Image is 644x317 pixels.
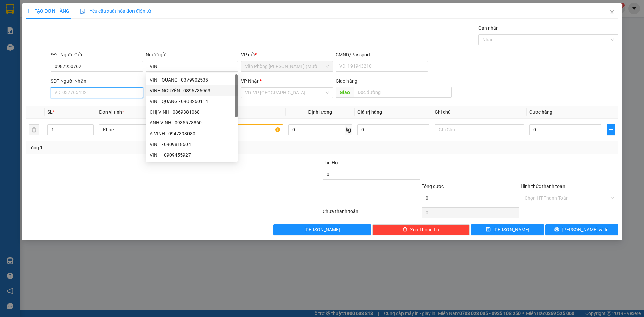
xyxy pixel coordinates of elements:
span: VP Nhận [241,78,260,84]
span: Văn Phòng Trần Phú (Mường Thanh) [245,61,329,71]
div: ANH VINH - 0935578860 [146,117,238,128]
button: [PERSON_NAME] [273,224,371,235]
div: VINH - 0909455927 [146,150,238,160]
div: ANH VINH - 0935578860 [150,119,234,126]
span: Xóa Thông tin [410,226,439,233]
div: VINH - 0909455927 [150,151,234,159]
span: Định lượng [308,109,332,115]
span: Giao hàng [336,78,357,84]
div: Người gửi [146,51,238,58]
span: [PERSON_NAME] [493,226,529,233]
div: VINH - 0909818604 [150,141,234,148]
div: VINH - 0909818604 [146,139,238,150]
input: Dọc đường [354,87,452,98]
div: SĐT Người Gửi [51,51,143,58]
span: Cước hàng [529,109,552,115]
button: save[PERSON_NAME] [471,224,544,235]
input: Ghi Chú [435,124,524,135]
div: A.VINH - 0947398080 [150,130,234,137]
th: Ghi chú [432,106,527,119]
span: Tổng cước [422,183,444,189]
label: Hình thức thanh toán [521,183,565,189]
span: Giá trị hàng [357,109,382,115]
div: SĐT Người Nhận [51,77,143,85]
span: TẠO ĐƠN HÀNG [26,8,69,14]
span: plus [607,127,615,133]
div: VINH QUANG - 0908260114 [150,98,234,105]
div: VINH QUANG - 0379902535 [150,76,234,84]
img: logo.jpg [8,8,42,42]
div: VINH QUANG - 0379902535 [146,74,238,85]
div: VINH QUANG - 0908260114 [146,96,238,107]
button: deleteXóa Thông tin [372,224,470,235]
input: 0 [357,124,429,135]
span: Khác [103,125,184,135]
li: (c) 2017 [56,32,92,40]
div: CMND/Passport [336,51,428,58]
img: logo.jpg [73,8,89,24]
span: printer [554,227,559,232]
button: delete [29,124,39,135]
span: SL [47,109,53,115]
div: CHỊ VINH - 0869381068 [146,107,238,117]
div: VINH NGUYỄN - 0896736963 [150,87,234,94]
span: kg [345,124,352,135]
button: printer[PERSON_NAME] và In [545,224,618,235]
span: plus [26,9,31,13]
b: [PERSON_NAME] [8,43,38,75]
span: Đơn vị tính [99,109,124,115]
button: plus [607,124,615,135]
div: VP gửi [241,51,333,58]
button: Close [603,3,622,22]
span: [PERSON_NAME] [304,226,340,233]
input: VD: Bàn, Ghế [194,124,283,135]
b: BIÊN NHẬN GỬI HÀNG [43,10,64,53]
div: Tổng: 1 [29,144,249,151]
span: Giao [336,87,354,98]
b: [DOMAIN_NAME] [56,25,92,31]
span: Thu Hộ [323,160,338,165]
div: CHỊ VINH - 0869381068 [150,108,234,116]
div: A.VINH - 0947398080 [146,128,238,139]
label: Gán nhãn [478,25,499,31]
img: icon [80,9,86,14]
span: save [486,227,491,232]
span: [PERSON_NAME] và In [562,226,609,233]
span: close [609,10,615,15]
div: Chưa thanh toán [322,208,421,219]
span: delete [402,227,407,232]
div: VINH NGUYỄN - 0896736963 [146,85,238,96]
span: Yêu cầu xuất hóa đơn điện tử [80,8,151,14]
